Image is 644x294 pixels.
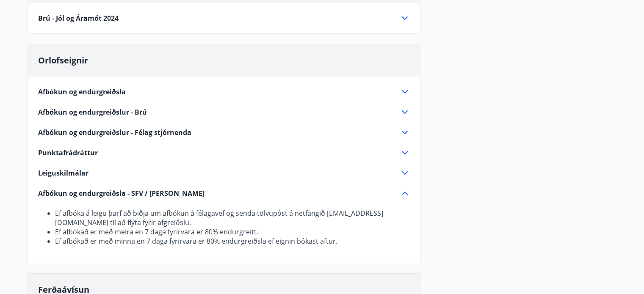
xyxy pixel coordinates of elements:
li: Ef afbókað er með meira en 7 daga fyrirvara er 80% endurgreitt. [55,227,410,236]
li: Ef afbóka á leigu þarf að biðja um afbókun á félagavef og senda tölvupóst á netfangið [EMAIL_ADDR... [55,209,410,227]
span: Orlofseignir [38,55,88,66]
div: Afbókun og endurgreiðsla - SFV / [PERSON_NAME] [38,188,410,198]
div: Afbókun og endurgreiðslur - Félag stjórnenda [38,127,410,137]
div: Afbókun og endurgreiðslur - Brú [38,107,410,117]
span: Afbókun og endurgreiðsla - SFV / [PERSON_NAME] [38,189,205,198]
li: Ef afbókað er með minna en 7 daga fyrirvara er 80% endurgreiðsla ef eignin bókast aftur. [55,236,410,246]
div: Punktafrádráttur [38,148,410,158]
span: Leiguskilmálar [38,168,88,178]
div: Leiguskilmálar [38,168,410,178]
span: Afbókun og endurgreiðslur - Félag stjórnenda [38,128,191,137]
div: Brú - Jól og Áramót 2024 [38,13,410,23]
div: Afbókun og endurgreiðsla - SFV / [PERSON_NAME] [38,198,410,246]
span: Afbókun og endurgreiðsla [38,87,126,96]
span: Afbókun og endurgreiðslur - Brú [38,107,147,117]
div: Afbókun og endurgreiðsla [38,87,410,97]
span: Brú - Jól og Áramót 2024 [38,14,119,23]
span: Punktafrádráttur [38,148,98,157]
